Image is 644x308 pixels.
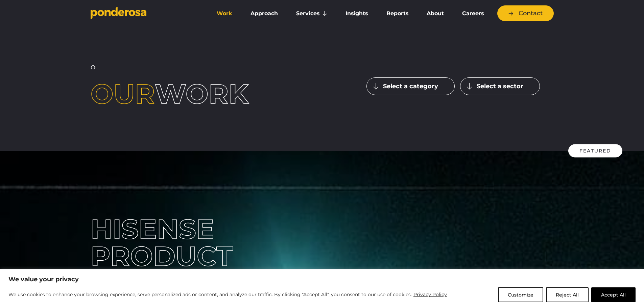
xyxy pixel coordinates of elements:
[591,287,636,302] button: Accept All
[8,290,447,299] p: We use cookies to enhance your browsing experience, serve personalized ads or content, and analyz...
[8,275,636,283] p: We value your privacy
[454,6,492,21] a: Careers
[209,6,240,21] a: Work
[498,287,543,302] button: Customize
[91,7,199,20] a: Go to homepage
[91,80,278,108] h1: work
[497,5,554,21] a: Contact
[91,216,317,297] div: Hisense Product Campaign
[568,144,622,158] div: Featured
[379,6,416,21] a: Reports
[460,77,540,95] button: Select a sector
[288,6,335,21] a: Services
[243,6,286,21] a: Approach
[413,290,447,299] a: Privacy Policy
[91,77,155,110] span: Our
[366,77,455,95] button: Select a category
[338,6,376,21] a: Insights
[91,65,96,70] a: Home
[546,287,589,302] button: Reject All
[419,6,452,21] a: About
